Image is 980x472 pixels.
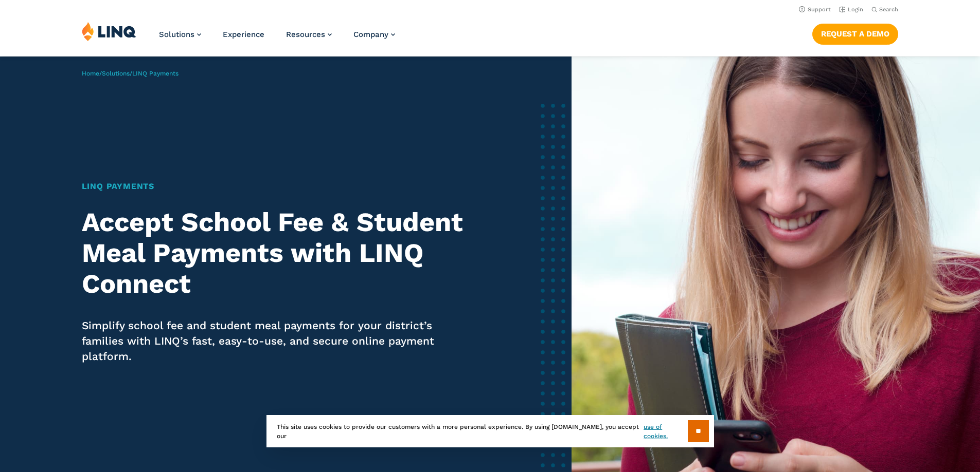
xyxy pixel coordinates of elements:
[879,6,898,13] span: Search
[159,30,201,39] a: Solutions
[223,30,264,39] a: Experience
[159,30,194,39] span: Solutions
[812,22,898,44] nav: Button Navigation
[82,22,136,41] img: LINQ | K‑12 Software
[82,70,99,77] a: Home
[286,30,325,39] span: Resources
[644,422,687,441] a: use of cookies.
[82,70,179,77] span: / /
[82,207,468,299] h2: Accept School Fee & Student Meal Payments with LINQ Connect
[266,415,714,447] div: This site uses cookies to provide our customers with a more personal experience. By using [DOMAIN...
[102,70,130,77] a: Solutions
[82,180,468,193] h1: LINQ Payments
[159,22,395,55] nav: Primary Navigation
[839,6,863,13] a: Login
[871,6,898,13] button: Open Search Bar
[286,30,332,39] a: Resources
[812,24,898,44] a: Request a Demo
[799,6,831,13] a: Support
[353,30,388,39] span: Company
[353,30,395,39] a: Company
[132,70,179,77] span: LINQ Payments
[82,318,468,364] p: Simplify school fee and student meal payments for your district’s families with LINQ’s fast, easy...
